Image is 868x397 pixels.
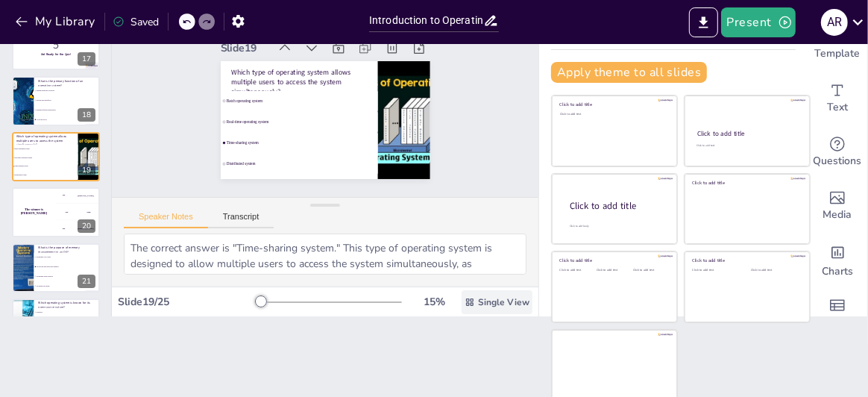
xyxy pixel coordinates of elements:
[113,15,159,29] div: Saved
[12,243,100,293] div: 21
[38,301,95,309] p: Which operating system is known for its open-source nature?
[478,296,529,308] span: Single View
[37,109,99,110] span: Manage software applications
[12,187,100,237] div: 20
[38,246,95,254] p: What is the purpose of memory management in an OS?
[221,41,269,55] div: Slide 19
[633,269,667,272] div: Click to add text
[560,269,594,272] div: Click to add text
[208,212,274,228] button: Transcript
[16,37,95,53] p: 5
[12,132,100,181] div: 19
[37,266,99,267] span: To allocate and deallocate memory
[124,212,208,228] button: Speaker Notes
[551,62,707,83] button: Apply theme to all slides
[78,275,95,288] div: 21
[12,76,100,125] div: 18
[226,162,375,166] span: Distributed system
[12,208,56,216] h4: The winner is [PERSON_NAME]
[41,52,72,56] strong: Get Ready for the Quiz!
[11,10,101,34] button: My Library
[821,7,848,37] button: A R
[570,199,665,212] div: Click to add title
[814,153,862,169] span: Questions
[570,224,664,228] div: Click to add body
[822,263,853,280] span: Charts
[124,234,526,275] textarea: The correct answer is "Time-sharing system." This type of operating system is designed to allow m...
[560,101,667,107] div: Click to add title
[815,46,861,62] span: Template
[808,72,867,125] div: Add text boxes
[696,144,796,148] div: Click to add text
[56,187,100,204] div: 100
[369,10,483,31] input: Insert title
[808,233,867,287] div: Add charts and graphs
[693,269,740,272] div: Click to add text
[78,219,95,233] div: 20
[37,99,99,101] span: Provide user interfaces
[37,256,99,257] span: To manage CPU tasks
[808,125,867,179] div: Get real-time input from your audience
[231,67,368,96] p: Which type of operating system allows multiple users to access the system simultaneously?
[824,314,851,331] span: Table
[14,148,77,149] span: Batch operating system
[808,18,867,72] div: Add ready made slides
[37,275,99,277] span: To manage device drivers
[751,269,798,272] div: Click to add text
[12,21,100,70] div: 17
[597,269,630,272] div: Click to add text
[38,79,95,87] p: What is the primary function of an operating system?
[78,163,95,177] div: 19
[697,129,796,138] div: Click to add title
[87,211,90,213] div: Jaap
[14,166,77,167] span: Time-sharing system
[721,7,796,37] button: Present
[693,180,799,186] div: Click to add title
[14,157,77,158] span: Real-time operating system
[417,295,453,309] div: 15 %
[226,120,375,125] span: Real-time operating system
[56,204,100,220] div: 200
[226,99,375,103] span: Batch operating system
[560,257,667,263] div: Click to add title
[821,9,848,36] div: A R
[37,312,99,313] span: Windows
[693,257,799,263] div: Click to add title
[14,174,77,175] span: Distributed system
[808,287,867,340] div: Add a table
[78,52,95,66] div: 17
[56,221,100,237] div: 300
[37,119,99,120] span: All of the above
[808,179,867,233] div: Add images, graphics, shapes or video
[16,134,74,147] p: Which type of operating system allows multiple users to access the system simultaneously?
[827,99,848,116] span: Text
[560,113,667,116] div: Click to add text
[78,108,95,122] div: 18
[689,7,718,37] button: Export to PowerPoint
[37,90,99,91] span: Manage hardware resources
[118,295,259,309] div: Slide 19 / 25
[823,207,852,223] span: Media
[226,141,375,146] span: Time-sharing system
[37,285,99,287] span: To handle user input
